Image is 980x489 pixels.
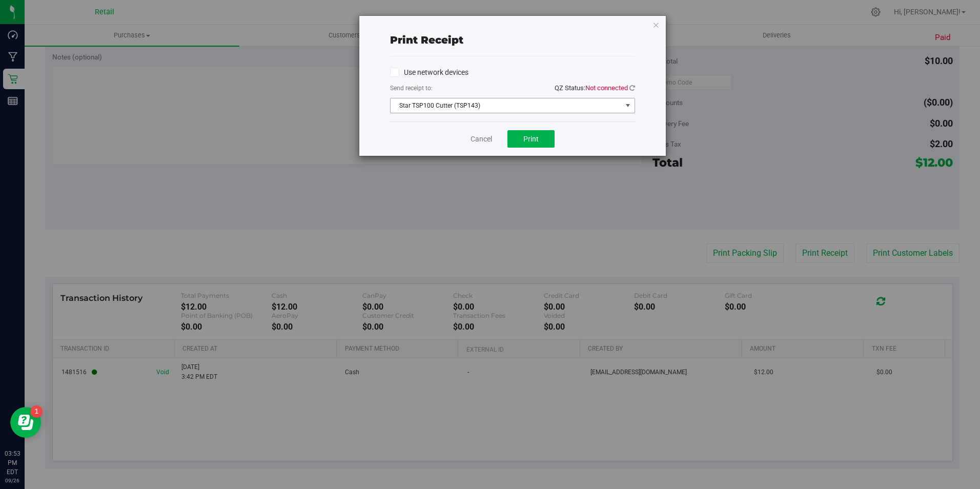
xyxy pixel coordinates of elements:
[390,34,463,46] span: Print receipt
[555,84,635,92] span: QZ Status:
[471,134,492,145] a: Cancel
[507,130,555,148] button: Print
[523,135,539,143] span: Print
[585,84,628,92] span: Not connected
[390,67,468,78] label: Use network devices
[391,98,622,113] span: Star TSP100 Cutter (TSP143)
[390,84,433,93] label: Send receipt to:
[10,407,41,438] iframe: Resource center
[30,405,43,418] iframe: Resource center unread badge
[621,98,634,113] span: select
